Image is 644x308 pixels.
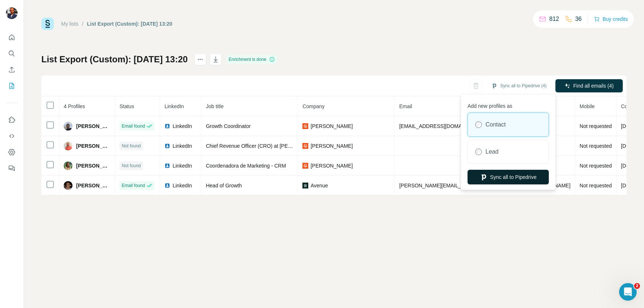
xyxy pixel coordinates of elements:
[64,181,72,190] img: Avatar
[555,79,623,92] button: Find all emails (4)
[6,31,18,44] button: Quick start
[122,143,141,149] span: Not found
[206,123,250,129] span: Growth Coordinator
[87,20,172,27] div: List Export (Custom): [DATE] 13:20
[485,147,499,156] label: Lead
[6,63,18,76] button: Enrich CSV
[164,103,184,109] span: LinkedIn
[172,122,192,130] span: LinkedIn
[619,283,637,301] iframe: Intercom live chat
[6,79,18,92] button: My lists
[41,18,54,30] img: Surfe Logo
[310,182,328,189] span: Avenue
[206,143,321,149] span: Chief Revenue Officer (CRO) at [PERSON_NAME]
[302,123,308,129] img: company-logo
[41,54,188,65] h1: List Export (Custom): [DATE] 13:20
[399,123,486,129] span: [EMAIL_ADDRESS][DOMAIN_NAME]
[399,103,412,109] span: Email
[310,162,353,169] span: [PERSON_NAME]
[76,122,110,130] span: [PERSON_NAME]
[206,103,223,109] span: Job title
[6,129,18,143] button: Use Surfe API
[302,183,308,188] img: company-logo
[164,163,170,169] img: LinkedIn logo
[122,123,145,129] span: Email found
[573,82,614,89] span: Find all emails (4)
[580,163,612,169] span: Not requested
[64,161,72,170] img: Avatar
[172,162,192,169] span: LinkedIn
[227,55,278,64] div: Enrichment is done
[6,162,18,175] button: Feedback
[580,123,612,129] span: Not requested
[634,283,640,289] span: 2
[468,170,549,184] button: Sync all to Pipedrive
[172,142,192,150] span: LinkedIn
[122,182,145,189] span: Email found
[310,122,353,130] span: [PERSON_NAME]
[206,163,286,169] span: Coordenadora de Marketing - CRM
[6,47,18,60] button: Search
[122,162,141,169] span: Not found
[76,162,110,169] span: [PERSON_NAME]
[580,183,612,188] span: Not requested
[64,122,72,131] img: Avatar
[164,183,170,188] img: LinkedIn logo
[486,80,552,91] button: Sync all to Pipedrive (4)
[310,142,353,150] span: [PERSON_NAME]
[206,183,242,188] span: Head of Growth
[302,163,308,169] img: company-logo
[64,142,72,150] img: Avatar
[76,182,110,189] span: [PERSON_NAME]
[575,15,582,23] p: 36
[302,143,308,149] img: company-logo
[580,103,595,109] span: Mobile
[172,182,192,189] span: LinkedIn
[76,142,110,150] span: [PERSON_NAME]
[82,20,83,27] li: /
[6,146,18,159] button: Dashboard
[6,7,18,19] img: Avatar
[580,143,612,149] span: Not requested
[119,103,134,109] span: Status
[6,113,18,126] button: Use Surfe on LinkedIn
[61,21,78,27] a: My lists
[594,14,628,24] button: Buy credits
[399,183,570,188] span: [PERSON_NAME][EMAIL_ADDRESS][PERSON_NAME][DOMAIN_NAME]
[164,123,170,129] img: LinkedIn logo
[64,103,85,109] span: 4 Profiles
[194,54,206,65] button: actions
[485,120,506,129] label: Contact
[164,143,170,149] img: LinkedIn logo
[549,15,559,23] p: 812
[302,103,324,109] span: Company
[468,99,549,110] p: Add new profiles as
